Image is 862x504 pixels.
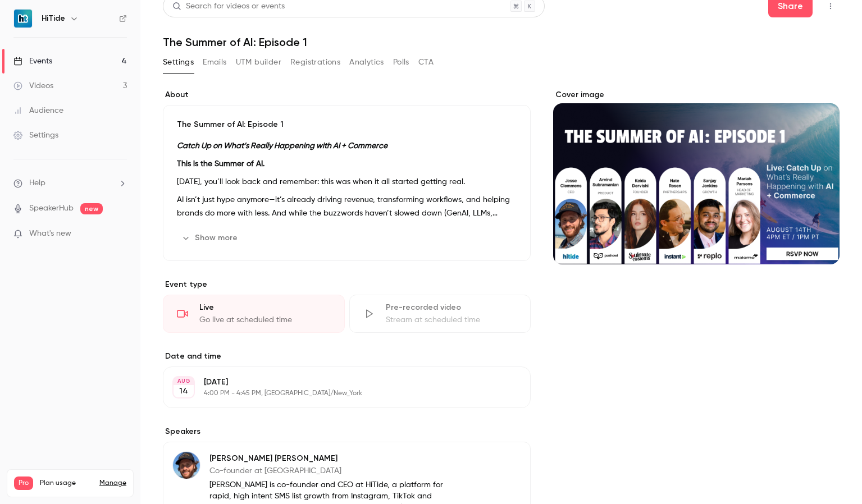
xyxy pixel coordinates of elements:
button: Show more [177,229,244,247]
div: Stream at scheduled time [386,314,517,326]
div: Settings [13,130,58,141]
p: [DATE] [204,377,471,388]
div: Pre-recorded videoStream at scheduled time [349,295,531,333]
p: Co-founder at [GEOGRAPHIC_DATA] [209,465,458,476]
button: Settings [163,53,194,71]
h1: The Summer of AI: Episode 1 [163,35,840,49]
span: 3 [107,492,111,498]
div: Audience [13,105,63,116]
li: help-dropdown-opener [13,177,127,189]
h6: HiTide [42,13,65,24]
p: Event type [163,279,531,290]
p: 4:00 PM - 4:45 PM, [GEOGRAPHIC_DATA]/New_York [204,389,471,398]
p: 14 [179,386,188,397]
p: / 150 [107,490,126,500]
p: Videos [14,490,35,500]
img: HiTide [14,10,32,28]
strong: Catch Up on What’s Really Happening with AI + Commerce [177,142,387,150]
a: SpeakerHub [29,203,74,214]
button: UTM builder [236,53,281,71]
button: cover-image [808,233,831,255]
label: Speakers [163,426,531,437]
button: Polls [393,53,409,71]
div: Events [13,56,52,67]
div: Search for videos or events [172,1,285,12]
div: AUG [174,377,194,385]
label: Date and time [163,351,531,362]
div: Live [199,302,331,313]
button: Analytics [349,53,384,71]
p: [DATE], you’ll look back and remember: this was when it all started getting real. [177,175,517,189]
a: Manage [99,479,126,488]
button: CTA [418,53,434,71]
img: Jesse Clemmens [173,452,200,479]
button: Edit [480,451,521,469]
p: The Summer of AI: Episode 1 [177,119,517,130]
button: Registrations [290,53,340,71]
section: Cover image [553,89,840,264]
p: AI isn’t just hype anymore—it’s already driving revenue, transforming workflows, and helping bran... [177,193,517,220]
div: Go live at scheduled time [199,314,331,326]
div: Pre-recorded video [386,302,517,313]
span: new [80,203,103,214]
span: Help [29,177,45,189]
p: [PERSON_NAME] [PERSON_NAME] [209,453,458,464]
span: Plan usage [40,479,93,488]
label: About [163,89,531,100]
button: Emails [203,53,226,71]
span: Pro [14,476,33,490]
div: LiveGo live at scheduled time [163,295,345,333]
strong: This is the Summer of AI. [177,160,264,168]
span: What's new [29,228,71,240]
div: Videos [13,80,53,91]
label: Cover image [553,89,840,100]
